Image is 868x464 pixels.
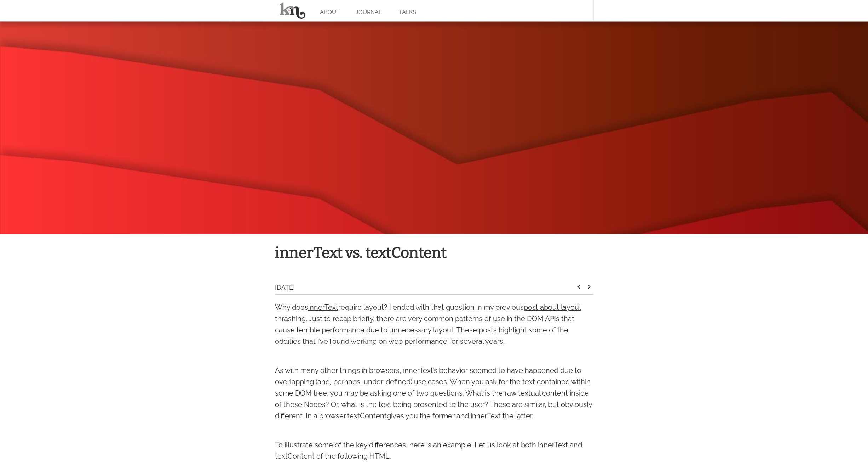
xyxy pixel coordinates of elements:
h1: innerText vs. textContent [275,241,593,265]
p: To illustrate some of the key differences, here is an example. Let us look at both innerText and ... [275,439,593,462]
a: innerText [308,303,338,312]
a: keyboard_arrow_left [575,285,583,292]
a: textContent [347,412,387,420]
a: keyboard_arrow_right [585,285,593,292]
div: [DATE] [275,283,575,294]
i: keyboard_arrow_left [575,283,583,291]
a: post about layout thrashing [275,303,581,323]
p: Why does require layout? I ended with that question in my previous . Just to recap briefly, there... [275,302,593,347]
i: keyboard_arrow_right [585,283,593,291]
p: As with many other things in browsers, innerText’s behavior seemed to have happened due to overla... [275,365,593,421]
